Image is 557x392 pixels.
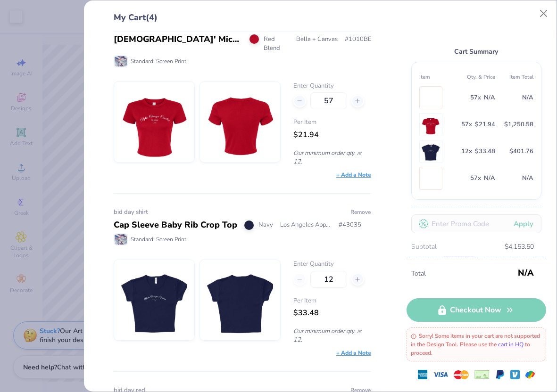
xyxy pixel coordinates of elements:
[350,208,371,216] button: Remove
[407,327,546,361] div: Sorry! Some items in your cart are not supported in the Design Tool. Please use the to proceed.
[293,296,371,306] span: Per Item
[484,92,495,103] span: N/A
[131,235,186,244] span: Standard: Screen Print
[121,260,187,340] img: Los Angeles Apparel 43035
[475,146,495,157] span: $33.48
[293,130,319,140] span: $21.94
[457,70,495,84] th: Qty. & Price
[310,92,347,109] input: – –
[293,327,371,344] p: Our minimum order qty. is 12.
[505,242,534,252] span: $4,153.50
[336,171,371,179] div: + Add a Note
[411,242,437,252] span: Subtotal
[518,264,534,281] span: N/A
[495,70,533,84] th: Item Total
[293,260,371,269] label: Enter Quantity
[411,256,437,266] span: Shipping
[509,146,533,157] span: $401.76
[454,367,469,382] img: master-card
[131,57,186,65] span: Standard: Screen Print
[293,82,371,91] label: Enter Quantity
[474,370,490,379] img: cheque
[207,260,273,340] img: Los Angeles Apparel 43035
[433,367,448,382] img: visa
[114,219,237,231] div: Cap Sleeve Baby Rib Crop Top
[114,11,371,32] div: My Cart (4)
[411,269,515,279] span: Total
[264,25,289,53] span: Solid Red Blend
[336,349,371,357] div: + Add a Note
[498,341,524,348] a: cart in HQ
[484,173,495,184] span: N/A
[339,220,361,230] span: # 43035
[495,370,505,379] img: Paypal
[535,5,553,23] button: Close
[345,35,371,44] span: # 1010BE
[207,82,273,162] img: Bella + Canvas 1010BE
[525,370,535,379] img: GPay
[411,214,541,233] input: Enter Promo Code
[114,208,371,217] div: bid day shirt
[121,82,187,162] img: Bella + Canvas 1010BE
[114,33,242,46] div: [DEMOGRAPHIC_DATA]' Micro Ribbed Baby Tee
[422,140,440,163] img: Los Angeles Apparel 43035
[523,256,534,266] span: N/A
[475,119,495,130] span: $21.94
[293,118,371,127] span: Per Item
[522,173,533,184] span: N/A
[296,35,338,44] span: Bella + Canvas
[280,220,332,230] span: Los Angeles Apparel
[293,149,371,166] p: Our minimum order qty. is 12.
[115,56,127,66] img: Standard: Screen Print
[470,173,481,184] span: 57 x
[310,271,347,288] input: – –
[510,370,520,379] img: Venmo
[258,220,273,230] span: Navy
[418,370,427,379] img: express
[293,308,319,318] span: $33.48
[422,114,440,136] img: Bella + Canvas 1010BE
[115,234,127,245] img: Standard: Screen Print
[522,92,533,103] span: N/A
[470,92,481,103] span: 57 x
[419,70,457,84] th: Item
[411,46,541,57] div: Cart Summary
[461,146,472,157] span: 12 x
[504,119,533,130] span: $1,250.58
[461,119,472,130] span: 57 x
